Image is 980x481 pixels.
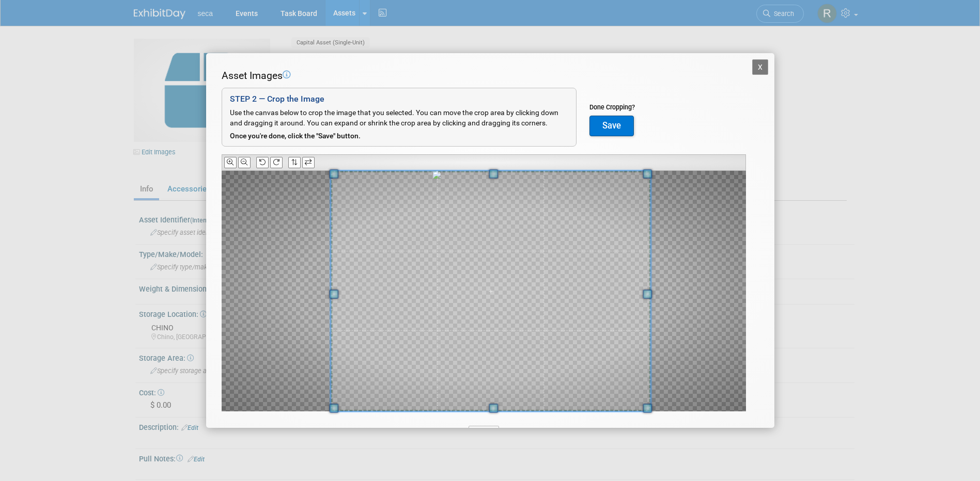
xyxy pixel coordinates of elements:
[230,131,568,141] div: Once you're done, click the "Save" button.
[469,426,499,439] button: Cancel
[224,157,237,168] button: Zoom In
[302,157,315,168] button: Flip Horizontally
[230,93,568,105] div: STEP 2 — Crop the Image
[238,157,251,168] button: Zoom Out
[589,116,634,136] button: Save
[270,157,283,168] button: Rotate Clockwise
[256,157,269,168] button: Rotate Counter-clockwise
[230,108,558,127] span: Use the canvas below to crop the image that you selected. You can move the crop area by clicking ...
[589,103,635,112] div: Done Cropping?
[288,157,301,168] button: Flip Vertically
[222,69,746,83] div: Asset Images
[752,59,769,75] button: X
